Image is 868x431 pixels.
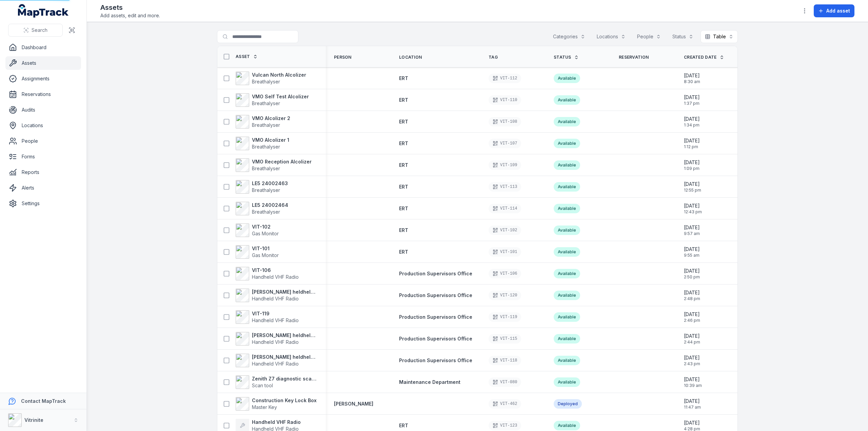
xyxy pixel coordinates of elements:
[252,296,299,301] span: Handheld VHF Radio
[252,267,299,274] strong: VIT-106
[236,354,318,367] a: [PERSON_NAME] heldheld VHF radioHandheld VHF Radio
[684,159,700,166] span: [DATE]
[684,398,701,410] time: 11/07/2025, 11:47:04 am
[399,314,472,320] span: Production Supervisors Office
[252,354,318,360] strong: [PERSON_NAME] heldheld VHF radio
[554,269,580,278] div: Available
[489,399,521,409] div: VIT-462
[252,202,288,209] strong: LE5 24002464
[399,75,408,82] a: ERT
[684,398,701,405] span: [DATE]
[489,421,521,430] div: VIT-123
[399,292,472,298] span: Production Supervisors Office
[399,97,408,103] a: ERT
[100,12,160,19] span: Add assets, edit and more.
[334,400,373,407] a: [PERSON_NAME]
[684,94,700,101] span: [DATE]
[684,55,724,60] a: Created Date
[252,404,277,410] span: Master Key
[554,377,580,387] div: Available
[489,226,521,235] div: VIT-102
[684,137,700,144] span: [DATE]
[399,357,472,363] span: Production Supervisors Office
[252,245,279,252] strong: VIT-101
[684,318,700,323] span: 2:46 pm
[8,24,63,37] button: Search
[684,246,700,253] span: [DATE]
[236,267,299,280] a: VIT-106Handheld VHF Radio
[489,334,521,344] div: VIT-115
[399,423,408,428] span: ERT
[554,204,580,213] div: Available
[252,274,299,280] span: Handheld VHF Radio
[684,188,701,193] span: 12:55 pm
[826,7,850,14] span: Add asset
[684,339,700,345] span: 2:44 pm
[668,30,698,43] button: Status
[684,289,700,301] time: 29/07/2025, 2:48:32 pm
[554,399,582,409] div: Deployed
[252,72,306,78] strong: Vulcan North Alcolizer
[554,117,580,126] div: Available
[684,419,700,426] span: [DATE]
[554,226,580,235] div: Available
[5,119,81,132] a: Locations
[252,231,279,236] span: Gas Monitor
[684,55,717,60] span: Created Date
[100,3,160,12] h2: Assets
[252,115,290,122] strong: VMO Alcolizer 2
[252,165,280,171] span: Breathalyser
[684,376,702,383] span: [DATE]
[399,140,408,146] span: ERT
[236,289,318,302] a: [PERSON_NAME] heldheld VHF radioHandheld VHF Radio
[684,354,700,361] span: [DATE]
[252,187,280,193] span: Breathalyser
[684,202,702,209] span: [DATE]
[252,180,288,187] strong: LE5 24002463
[5,150,81,163] a: Forms
[489,139,521,148] div: VIT-107
[399,227,408,234] a: ERT
[252,223,279,230] strong: VIT-102
[399,379,460,385] span: Maintenance Department
[252,383,273,388] span: Scan tool
[684,122,700,128] span: 1:34 pm
[5,134,81,148] a: People
[399,140,408,147] a: ERT
[814,4,854,17] button: Add asset
[554,356,580,365] div: Available
[684,224,700,231] span: [DATE]
[684,311,700,318] span: [DATE]
[252,361,299,367] span: Handheld VHF Radio
[549,30,590,43] button: Categories
[236,72,306,85] a: Vulcan North AlcolizerBreathalyser
[18,4,69,18] a: MapTrack
[554,334,580,344] div: Available
[252,209,280,215] span: Breathalyser
[252,100,280,106] span: Breathalyser
[554,95,580,105] div: Available
[489,247,521,257] div: VIT-101
[489,55,498,60] span: Tag
[399,205,408,212] a: ERT
[5,197,81,210] a: Settings
[684,79,700,84] span: 8:30 am
[399,162,408,169] a: ERT
[252,122,280,128] span: Breathalyser
[684,231,700,236] span: 9:57 am
[252,144,280,150] span: Breathalyser
[684,333,700,339] span: [DATE]
[24,417,43,423] strong: Vitrinite
[684,224,700,236] time: 07/08/2025, 9:57:08 am
[489,356,521,365] div: VIT-118
[236,137,289,150] a: VMO Alcolizer 1Breathalyser
[252,79,280,84] span: Breathalyser
[236,223,279,237] a: VIT-102Gas Monitor
[684,354,700,367] time: 29/07/2025, 2:43:05 pm
[684,116,700,128] time: 08/08/2025, 1:34:41 pm
[252,289,318,295] strong: [PERSON_NAME] heldheld VHF radio
[554,312,580,322] div: Available
[399,249,408,255] a: ERT
[5,181,81,195] a: Alerts
[32,27,47,34] span: Search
